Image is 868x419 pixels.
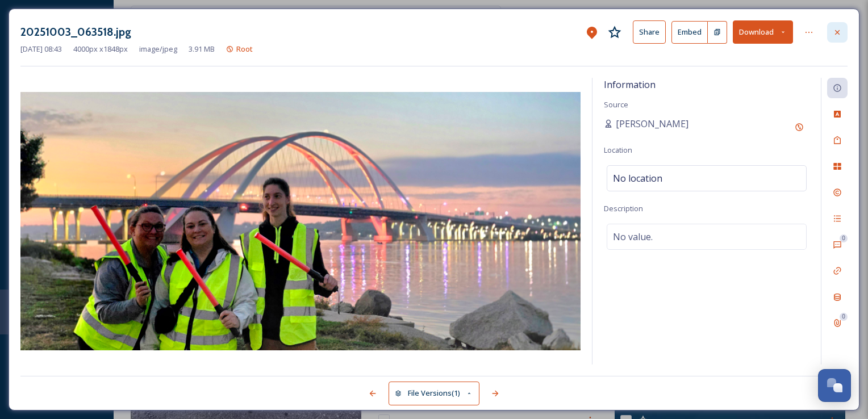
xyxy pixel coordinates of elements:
[20,92,581,351] img: 20251003_063518.jpg
[604,203,643,213] span: Description
[840,234,848,242] div: 0
[189,44,215,55] span: 3.91 MB
[389,382,479,405] button: File Versions(1)
[20,44,62,55] span: [DATE] 08:43
[840,313,848,321] div: 0
[616,117,688,131] span: [PERSON_NAME]
[73,44,128,55] span: 4000 px x 1848 px
[613,171,662,185] span: No location
[633,20,666,44] button: Share
[671,21,708,44] button: Embed
[733,20,793,44] button: Download
[604,99,628,110] span: Source
[236,44,253,54] span: Root
[20,24,131,40] h3: 20251003_063518.jpg
[818,369,851,402] button: Open Chat
[604,145,632,155] span: Location
[613,230,653,244] span: No value.
[604,78,656,91] span: Information
[139,44,177,55] span: image/jpeg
